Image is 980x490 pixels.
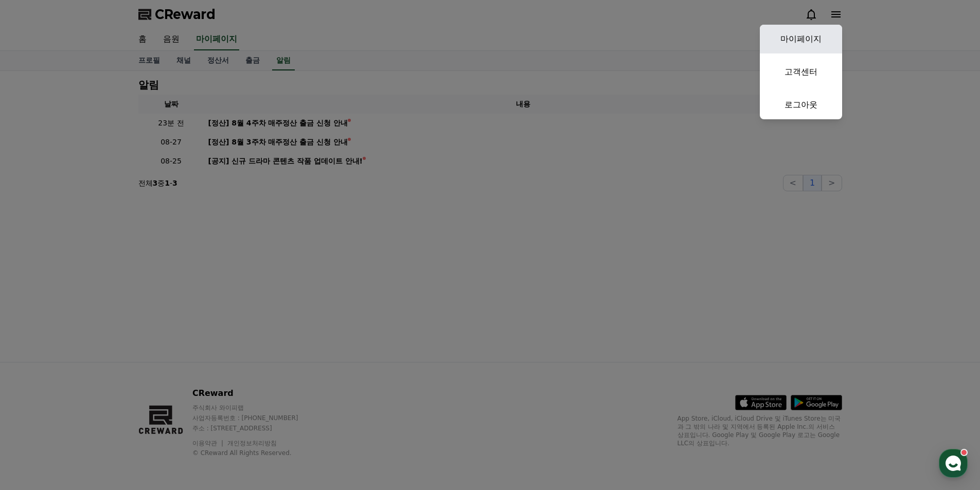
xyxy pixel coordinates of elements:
span: 대화 [94,342,106,350]
span: 설정 [159,341,171,350]
span: 홈 [32,341,39,350]
a: 홈 [3,326,68,352]
a: 고객센터 [760,58,842,86]
a: 대화 [68,326,133,352]
a: 마이페이지 [760,25,842,53]
a: 설정 [133,326,198,352]
button: 마이페이지 고객센터 로그아웃 [760,25,842,119]
a: 로그아웃 [760,90,842,119]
